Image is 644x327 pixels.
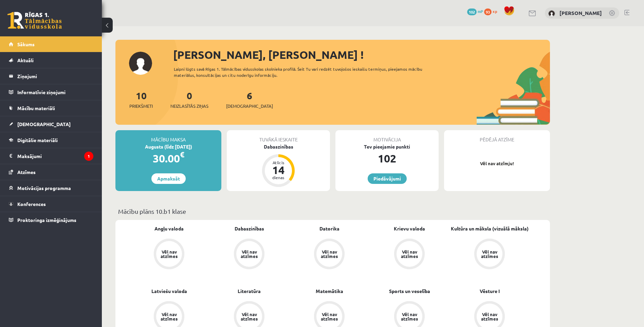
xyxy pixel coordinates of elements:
[480,288,500,295] a: Vēsture I
[400,312,419,321] div: Vēl nav atzīmes
[84,152,93,161] i: 1
[335,143,439,150] div: Tev pieejamie punkti
[227,130,330,143] div: Tuvākā ieskaite
[335,130,439,143] div: Motivācija
[235,225,264,232] a: Dabaszinības
[9,84,93,100] a: Informatīvie ziņojumi
[17,84,93,100] legend: Informatīvie ziņojumi
[17,201,46,207] span: Konferences
[389,288,430,295] a: Sports un veselība
[17,185,71,191] span: Motivācijas programma
[170,103,208,109] span: Neizlasītās ziņas
[480,249,499,258] div: Vēl nav atzīmes
[400,249,419,258] div: Vēl nav atzīmes
[17,121,71,127] span: [DEMOGRAPHIC_DATA]
[151,288,187,295] a: Latviešu valoda
[559,10,602,16] a: [PERSON_NAME]
[17,217,76,223] span: Proktoringa izmēģinājums
[9,212,93,228] a: Proktoringa izmēģinājums
[129,239,209,271] a: Vēl nav atzīmes
[17,169,36,175] span: Atzīmes
[17,105,55,111] span: Mācību materiāli
[9,52,93,68] a: Aktuāli
[9,148,93,164] a: Maksājumi1
[115,143,221,150] div: Augusts (līdz [DATE])
[227,143,330,188] a: Dabaszinības Atlicis 14 dienas
[9,132,93,148] a: Digitālie materiāli
[467,8,483,14] a: 102 mP
[467,8,477,15] span: 102
[209,239,289,271] a: Vēl nav atzīmes
[548,10,555,17] img: Gļebs Kamašins
[151,173,186,184] a: Apmaksāt
[9,196,93,212] a: Konferences
[444,130,550,143] div: Pēdējā atzīme
[17,57,34,63] span: Aktuāli
[154,225,184,232] a: Angļu valoda
[320,312,339,321] div: Vēl nav atzīmes
[449,239,530,271] a: Vēl nav atzīmes
[226,103,273,109] span: [DEMOGRAPHIC_DATA]
[170,89,208,109] a: 0Neizlasītās ziņas
[447,160,547,167] p: Vēl nav atzīmju!
[9,116,93,132] a: [DEMOGRAPHIC_DATA]
[129,89,153,109] a: 10Priekšmeti
[115,130,221,143] div: Mācību maksa
[316,288,343,295] a: Matemātika
[9,164,93,180] a: Atzīmes
[160,249,179,258] div: Vēl nav atzīmes
[173,47,550,63] div: [PERSON_NAME], [PERSON_NAME] !
[9,36,93,52] a: Sākums
[238,288,261,295] a: Literatūra
[17,137,58,143] span: Digitālie materiāli
[9,180,93,196] a: Motivācijas programma
[17,148,93,164] legend: Maksājumi
[9,100,93,116] a: Mācību materiāli
[227,143,330,150] div: Dabaszinības
[174,66,435,78] div: Laipni lūgts savā Rīgas 1. Tālmācības vidusskolas skolnieka profilā. Šeit Tu vari redzēt tuvojošo...
[240,312,259,321] div: Vēl nav atzīmes
[180,150,184,159] span: €
[118,207,547,216] p: Mācību plāns 10.b1 klase
[484,8,500,14] a: 93 xp
[115,150,221,167] div: 30.00
[368,173,407,184] a: Piedāvājumi
[226,89,273,109] a: 6[DEMOGRAPHIC_DATA]
[484,8,492,15] span: 93
[319,225,339,232] a: Datorika
[320,249,339,258] div: Vēl nav atzīmes
[478,8,483,14] span: mP
[335,150,439,167] div: 102
[451,225,529,232] a: Kultūra un māksla (vizuālā māksla)
[480,312,499,321] div: Vēl nav atzīmes
[394,225,425,232] a: Krievu valoda
[7,12,62,29] a: Rīgas 1. Tālmācības vidusskola
[9,68,93,84] a: Ziņojumi
[160,312,179,321] div: Vēl nav atzīmes
[129,103,153,109] span: Priekšmeti
[289,239,369,271] a: Vēl nav atzīmes
[268,165,289,175] div: 14
[268,160,289,165] div: Atlicis
[369,239,449,271] a: Vēl nav atzīmes
[268,175,289,179] div: dienas
[17,41,35,47] span: Sākums
[493,8,497,14] span: xp
[17,68,93,84] legend: Ziņojumi
[240,249,259,258] div: Vēl nav atzīmes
